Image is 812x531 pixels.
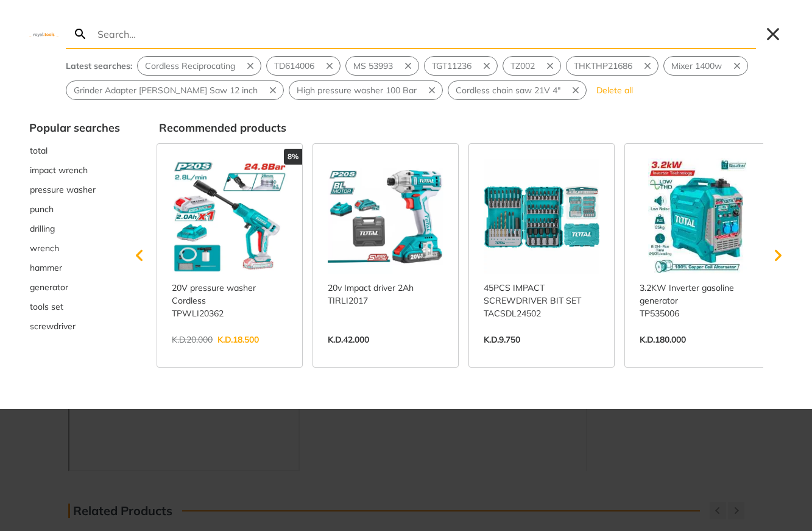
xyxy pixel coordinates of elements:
div: Suggestion: TGT11236 [424,56,498,76]
div: Latest searches: [66,60,132,73]
span: tools set [30,301,63,313]
svg: Remove suggestion: Grinder Adapter Cain Saw 12 inch [267,85,278,96]
button: Select suggestion: High pressure washer 100 Bar [289,81,424,99]
span: Mixer 1400w [671,60,722,73]
div: Suggestion: High pressure washer 100 Bar [289,80,443,100]
div: Suggestion: Mixer 1400w [663,56,748,76]
button: Select suggestion: wrench [29,238,120,258]
span: drilling [30,223,55,235]
span: Cordless chain saw 21V 4" [456,84,560,97]
svg: Remove suggestion: TD614006 [324,60,335,71]
button: Remove suggestion: Mixer 1400w [729,57,747,75]
svg: Remove suggestion: MS 53993 [403,60,414,71]
svg: Search [73,27,88,41]
span: High pressure washer 100 Bar [297,84,417,97]
span: wrench [30,242,59,255]
span: MS 53993 [353,60,393,73]
button: Remove suggestion: TGT11236 [479,57,497,75]
button: Delete all [591,80,638,100]
button: Select suggestion: pressure washer [29,180,120,199]
svg: Scroll right [766,243,790,268]
button: Remove suggestion: Grinder Adapter Cain Saw 12 inch [265,81,283,99]
span: generator [30,281,68,294]
span: hammer [30,262,62,274]
svg: Remove suggestion: THKTHP21686 [642,60,653,71]
button: Select suggestion: generator [29,277,120,297]
svg: Remove suggestion: Mixer 1400w [732,60,743,71]
button: Select suggestion: tools set [29,297,120,316]
div: Suggestion: THKTHP21686 [566,56,658,76]
span: pressure washer [30,184,96,196]
button: Remove suggestion: High pressure washer 100 Bar [424,81,442,99]
button: Select suggestion: MS 53993 [346,57,400,75]
button: Select suggestion: TZ002 [503,57,542,75]
div: Suggestion: Grinder Adapter Cain Saw 12 inch [66,80,284,100]
span: THKTHP21686 [574,60,632,73]
div: Suggestion: wrench [29,238,120,258]
button: Remove suggestion: Cordless Reciprocating [242,57,261,75]
button: Select suggestion: Cordless Reciprocating [138,57,242,75]
input: Search… [95,20,756,48]
span: Cordless Reciprocating [145,60,235,73]
span: punch [30,203,54,216]
button: Select suggestion: impact wrench [29,160,120,180]
span: total [30,144,48,157]
span: TZ002 [510,60,535,73]
button: Select suggestion: Cordless chain saw 21V 4" [448,81,568,99]
svg: Remove suggestion: Cordless chain saw 21V 4" [570,85,581,96]
div: Recommended products [159,119,783,136]
img: Close [29,31,58,37]
div: Suggestion: TD614006 [266,56,341,76]
div: Suggestion: impact wrench [29,160,120,180]
button: Select suggestion: TD614006 [267,57,322,75]
button: Remove suggestion: THKTHP21686 [640,57,658,75]
button: Select suggestion: Grinder Adapter Cain Saw 12 inch [66,81,265,99]
svg: Remove suggestion: TGT11236 [481,60,492,71]
div: Suggestion: screwdriver [29,316,120,336]
div: 8% [284,149,302,165]
div: Suggestion: generator [29,277,120,297]
button: Select suggestion: hammer [29,258,120,277]
div: Suggestion: Cordless chain saw 21V 4" [448,80,587,100]
span: screwdriver [30,320,76,333]
svg: Scroll left [127,243,152,268]
button: Close [763,24,783,44]
div: Suggestion: hammer [29,258,120,277]
button: Select suggestion: TGT11236 [425,57,479,75]
div: Suggestion: drilling [29,219,120,238]
span: impact wrench [30,164,88,177]
button: Select suggestion: screwdriver [29,316,120,336]
div: Suggestion: total [29,141,120,160]
button: Select suggestion: drilling [29,219,120,238]
button: Remove suggestion: TD614006 [322,57,340,75]
span: TGT11236 [432,60,471,73]
div: Suggestion: pressure washer [29,180,120,199]
div: Suggestion: MS 53993 [345,56,419,76]
div: Suggestion: punch [29,199,120,219]
button: Select suggestion: THKTHP21686 [567,57,640,75]
svg: Remove suggestion: TZ002 [545,60,556,71]
button: Select suggestion: Mixer 1400w [664,57,729,75]
button: Remove suggestion: TZ002 [542,57,560,75]
div: Popular searches [29,119,120,136]
span: Grinder Adapter [PERSON_NAME] Saw 12 inch [74,84,258,97]
svg: Remove suggestion: High pressure washer 100 Bar [426,85,437,96]
svg: Remove suggestion: Cordless Reciprocating [245,60,256,71]
div: Suggestion: TZ002 [503,56,561,76]
div: Suggestion: tools set [29,297,120,316]
button: Select suggestion: total [29,141,120,160]
button: Remove suggestion: MS 53993 [400,57,418,75]
span: TD614006 [274,60,314,73]
div: Suggestion: Cordless Reciprocating [137,56,261,76]
button: Select suggestion: punch [29,199,120,219]
button: Remove suggestion: Cordless chain saw 21V 4" [568,81,586,99]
